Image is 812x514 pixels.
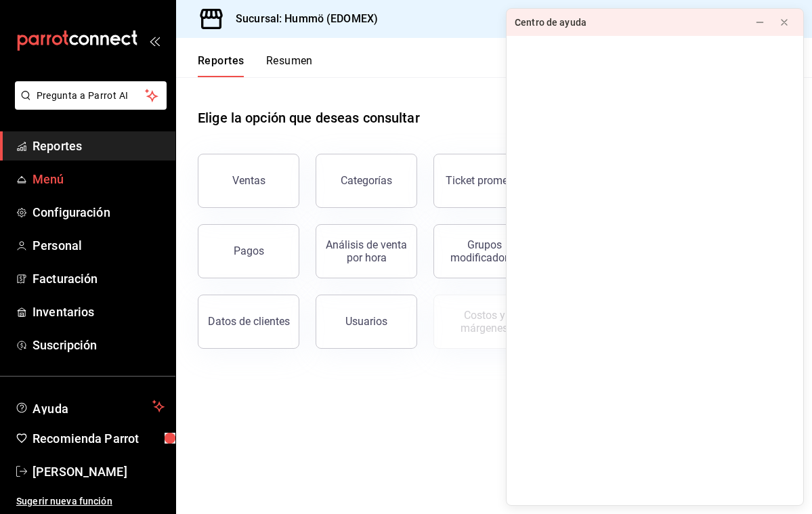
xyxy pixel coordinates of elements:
div: Centro de ayuda [515,16,586,30]
div: Ticket promedio [446,174,523,187]
span: Suscripción [33,336,165,354]
span: Inventarios [33,303,165,321]
div: Costos y márgenes [442,309,526,335]
div: Ventas [232,174,265,187]
button: Pagos [198,224,299,278]
button: Pregunta a Parrot AI [15,81,167,110]
span: [PERSON_NAME] [33,463,165,481]
h3: Sucursal: Hummö (EDOMEX) [225,11,378,27]
button: Reportes [198,54,244,77]
span: Reportes [33,137,165,155]
span: Pregunta a Parrot AI [37,89,146,103]
div: Análisis de venta por hora [324,238,408,264]
div: Usuarios [345,315,387,328]
button: Resumen [266,54,313,77]
span: Sugerir nueva función [16,494,165,509]
div: Grupos modificadores [442,238,526,264]
button: Datos de clientes [198,295,299,349]
div: Datos de clientes [208,315,290,328]
span: Menú [33,170,165,188]
span: Personal [33,236,165,255]
button: Ticket promedio [433,154,535,208]
h1: Elige la opción que deseas consultar [198,108,420,128]
button: Usuarios [316,295,417,349]
span: Configuración [33,203,165,221]
span: Ayuda [33,398,147,414]
button: Grupos modificadores [433,224,535,278]
button: open_drawer_menu [149,35,160,46]
div: Categorías [341,174,392,187]
a: Pregunta a Parrot AI [9,98,167,112]
button: Contrata inventarios para ver este reporte [433,295,535,349]
span: Facturación [33,270,165,288]
span: Recomienda Parrot [33,429,165,448]
div: Pagos [234,244,264,257]
div: navigation tabs [198,54,313,77]
button: Categorías [316,154,417,208]
button: Análisis de venta por hora [316,224,417,278]
button: Ventas [198,154,299,208]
